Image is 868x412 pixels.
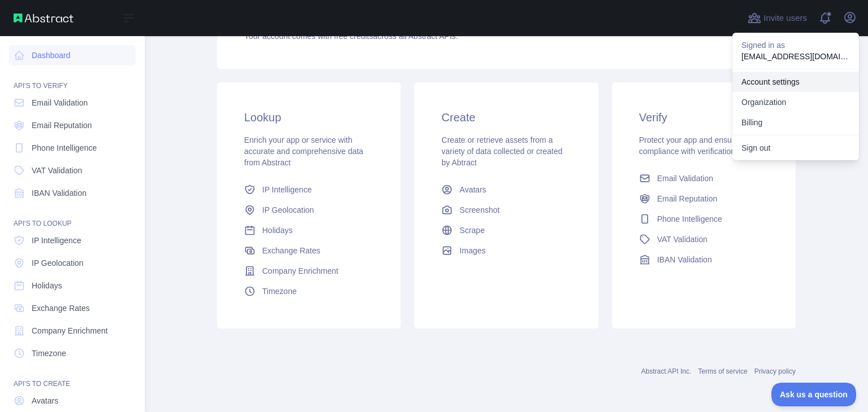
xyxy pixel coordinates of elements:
[635,189,773,209] a: Email Reputation
[32,395,58,406] span: Avatars
[9,275,136,296] a: Holidays
[437,200,575,220] a: Screenshot
[244,109,374,125] h3: Lookup
[9,253,136,273] a: IP Geolocation
[771,383,857,406] iframe: Toggle Customer Support
[459,204,500,216] span: Screenshot
[732,138,859,158] button: Sign out
[32,142,97,154] span: Phone Intelligence
[334,32,373,41] span: free credits
[657,254,712,265] span: IBAN Validation
[9,298,136,318] a: Exchange Rates
[262,184,312,195] span: IP Intelligence
[639,135,754,156] span: Protect your app and ensure compliance with verification APIs
[32,165,82,176] span: VAT Validation
[732,92,859,112] a: Organization
[741,51,850,62] p: [EMAIL_ADDRESS][DOMAIN_NAME]
[441,135,562,167] span: Create or retrieve assets from a variety of data collected or created by Abtract
[9,366,136,388] div: API'S TO CREATE
[459,245,485,256] span: Images
[9,230,136,251] a: IP Intelligence
[262,225,293,236] span: Holidays
[32,235,81,246] span: IP Intelligence
[262,245,320,256] span: Exchange Rates
[754,367,796,375] a: Privacy policy
[9,321,136,341] a: Company Enrichment
[32,187,86,199] span: IBAN Validation
[641,367,692,375] a: Abstract API Inc.
[9,343,136,363] a: Timezone
[240,179,378,200] a: IP Intelligence
[437,220,575,240] a: Scrape
[9,68,136,90] div: API'S TO VERIFY
[9,138,136,158] a: Phone Intelligence
[635,249,773,270] a: IBAN Validation
[657,193,718,204] span: Email Reputation
[657,213,722,225] span: Phone Intelligence
[639,109,769,125] h3: Verify
[240,220,378,240] a: Holidays
[262,265,338,277] span: Company Enrichment
[240,200,378,220] a: IP Geolocation
[9,45,136,65] a: Dashboard
[262,204,314,216] span: IP Geolocation
[657,234,708,245] span: VAT Validation
[240,240,378,261] a: Exchange Rates
[441,109,571,125] h3: Create
[698,367,747,375] a: Terms of service
[635,168,773,189] a: Email Validation
[9,115,136,135] a: Email Reputation
[635,209,773,229] a: Phone Intelligence
[9,183,136,203] a: IBAN Validation
[459,184,486,195] span: Avatars
[32,257,84,269] span: IP Geolocation
[9,391,136,411] a: Avatars
[9,160,136,181] a: VAT Validation
[32,303,90,314] span: Exchange Rates
[32,97,88,108] span: Email Validation
[437,240,575,261] a: Images
[14,14,73,23] img: Abstract API
[763,12,807,25] span: Invite users
[32,325,108,336] span: Company Enrichment
[32,120,92,131] span: Email Reputation
[240,281,378,301] a: Timezone
[745,9,809,27] button: Invite users
[9,205,136,228] div: API'S TO LOOKUP
[32,348,66,359] span: Timezone
[9,93,136,113] a: Email Validation
[244,32,458,41] span: Your account comes with across all Abstract APIs.
[240,261,378,281] a: Company Enrichment
[262,286,297,297] span: Timezone
[657,173,713,184] span: Email Validation
[741,40,850,51] p: Signed in as
[459,225,484,236] span: Scrape
[437,179,575,200] a: Avatars
[32,280,62,291] span: Holidays
[244,135,363,167] span: Enrich your app or service with accurate and comprehensive data from Abstract
[732,72,859,92] a: Account settings
[732,112,859,133] button: Billing
[635,229,773,249] a: VAT Validation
